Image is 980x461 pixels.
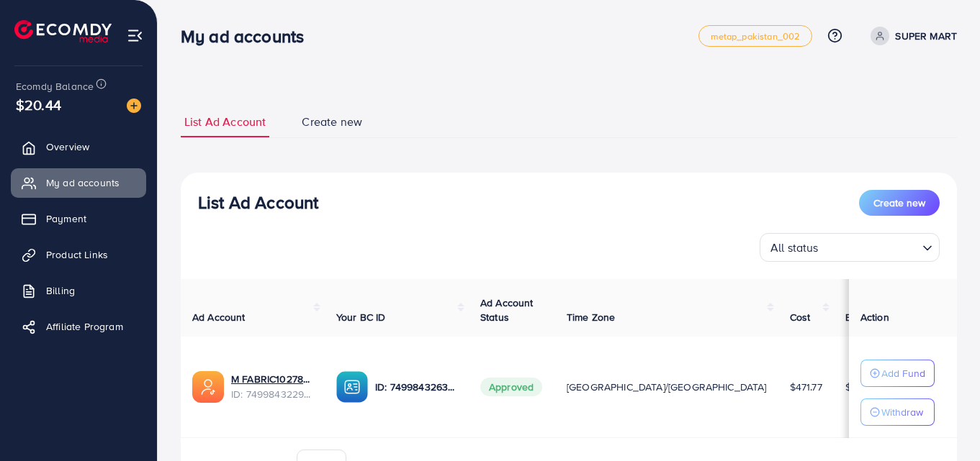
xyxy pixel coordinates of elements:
[860,310,889,324] span: Action
[768,237,822,258] span: All status
[11,132,146,161] a: Overview
[46,247,108,262] span: Product Links
[127,99,141,113] img: image
[480,296,534,324] span: Ad Account Status
[860,398,935,426] button: Withdraw
[46,283,75,298] span: Billing
[11,204,146,233] a: Payment
[567,380,767,394] span: [GEOGRAPHIC_DATA]/[GEOGRAPHIC_DATA]
[16,79,94,93] span: Ecomdy Balance
[895,27,957,45] p: SUPER MART
[567,310,615,324] span: Time Zone
[760,233,940,262] div: Search for option
[873,196,925,210] span: Create new
[11,276,146,305] a: Billing
[46,211,86,226] span: Payment
[11,312,146,341] a: Affiliate Program
[336,310,386,324] span: Your BC ID
[11,168,146,197] a: My ad accounts
[698,25,813,47] a: metap_pakistan_002
[480,378,542,396] span: Approved
[231,387,313,401] span: ID: 7499843229932601362
[790,310,811,324] span: Cost
[860,360,935,387] button: Add Fund
[16,94,61,115] span: $20.44
[823,234,917,258] input: Search for option
[302,114,362,130] span: Create new
[231,372,313,386] a: M FABRIC1027841_MEEZAN_1746193384004
[181,26,315,47] h3: My ad accounts
[184,114,266,130] span: List Ad Account
[711,32,801,41] span: metap_pakistan_002
[11,240,146,269] a: Product Links
[790,380,822,394] span: $471.77
[865,27,957,45] a: SUPER MART
[231,372,313,401] div: <span class='underline'>M FABRIC1027841_MEEZAN_1746193384004</span></br>7499843229932601362
[46,319,123,334] span: Affiliate Program
[336,371,368,403] img: ic-ba-acc.ded83a64.svg
[881,365,925,382] p: Add Fund
[198,192,318,213] h3: List Ad Account
[14,20,112,42] img: logo
[192,371,224,403] img: ic-ads-acc.e4c84228.svg
[46,140,89,154] span: Overview
[192,310,246,324] span: Ad Account
[859,190,940,216] button: Create new
[127,27,143,44] img: menu
[881,403,923,421] p: Withdraw
[375,378,457,396] p: ID: 7499843263839502337
[46,175,120,190] span: My ad accounts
